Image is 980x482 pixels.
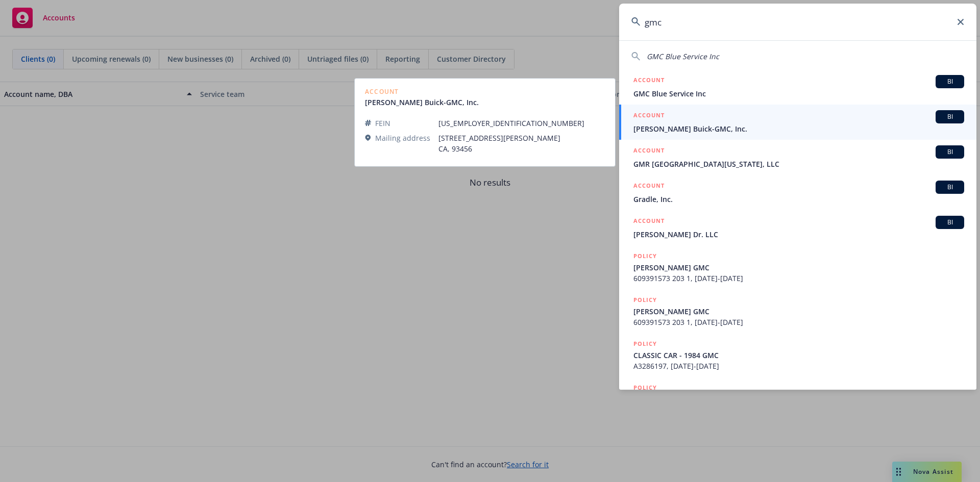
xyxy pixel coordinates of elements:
[633,194,964,205] span: Gradle, Inc.
[940,77,960,86] span: BI
[619,333,976,377] a: POLICYCLASSIC CAR - 1984 GMCA3286197, [DATE]-[DATE]
[633,216,665,228] h5: ACCOUNT
[633,181,665,193] h5: ACCOUNT
[940,218,960,227] span: BI
[633,273,964,284] span: 609391573 203 1, [DATE]-[DATE]
[633,350,964,361] span: CLASSIC CAR - 1984 GMC
[619,377,976,421] a: POLICY
[633,251,657,261] h5: POLICY
[940,112,960,121] span: BI
[619,140,976,175] a: ACCOUNTBIGMR [GEOGRAPHIC_DATA][US_STATE], LLC
[633,339,657,349] h5: POLICY
[647,52,719,61] span: GMC Blue Service Inc
[633,159,964,169] span: GMR [GEOGRAPHIC_DATA][US_STATE], LLC
[619,69,976,105] a: ACCOUNTBIGMC Blue Service Inc
[633,262,964,273] span: [PERSON_NAME] GMC
[633,295,657,305] h5: POLICY
[619,245,976,289] a: POLICY[PERSON_NAME] GMC609391573 203 1, [DATE]-[DATE]
[633,110,665,122] h5: ACCOUNT
[633,145,665,158] h5: ACCOUNT
[633,306,964,317] span: [PERSON_NAME] GMC
[619,210,976,245] a: ACCOUNTBI[PERSON_NAME] Dr. LLC
[633,229,964,240] span: [PERSON_NAME] Dr. LLC
[619,4,976,40] input: Search...
[940,183,960,192] span: BI
[633,317,964,327] span: 609391573 203 1, [DATE]-[DATE]
[940,147,960,157] span: BI
[633,361,964,371] span: A3286197, [DATE]-[DATE]
[619,175,976,210] a: ACCOUNTBIGradle, Inc.
[633,383,657,393] h5: POLICY
[633,88,964,99] span: GMC Blue Service Inc
[619,105,976,140] a: ACCOUNTBI[PERSON_NAME] Buick-GMC, Inc.
[633,75,665,87] h5: ACCOUNT
[619,289,976,333] a: POLICY[PERSON_NAME] GMC609391573 203 1, [DATE]-[DATE]
[633,123,964,134] span: [PERSON_NAME] Buick-GMC, Inc.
